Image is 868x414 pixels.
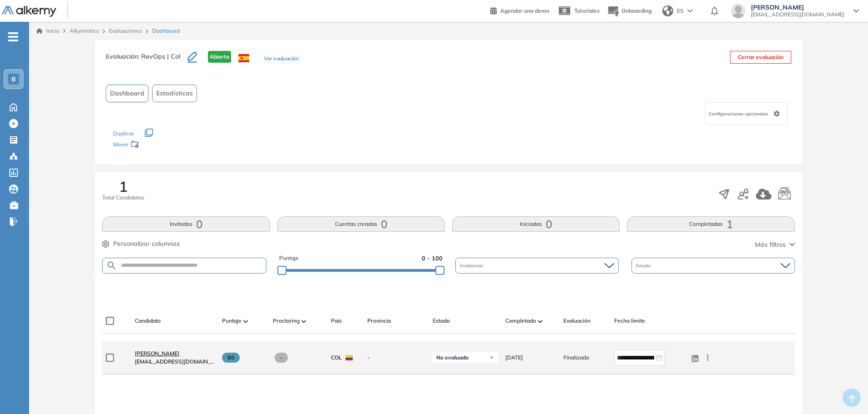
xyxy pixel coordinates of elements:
button: Iniciadas0 [452,216,620,232]
span: ES [677,7,684,15]
h3: Evaluación [106,51,187,70]
span: [PERSON_NAME] [751,4,844,11]
button: Completadas1 [627,216,794,232]
span: Puntaje [222,317,242,325]
span: Tutoriales [574,7,600,14]
a: Inicio [36,27,59,35]
span: Finalizado [563,354,589,362]
button: Más filtros [755,240,795,249]
span: 0 - 100 [422,254,443,263]
div: Configuraciones opcionales [705,102,788,125]
span: Fecha límite [614,317,645,325]
img: [missing "en.ARROW_ALT" translation] [243,320,248,323]
a: Agendar una demo [490,5,549,15]
span: Estadísticas [156,89,193,98]
button: Cerrar evaluación [730,51,791,64]
span: Proctoring [273,317,300,325]
a: Evaluaciones [109,27,142,34]
img: COL [345,355,353,360]
span: B [11,75,16,83]
img: Logo [2,6,56,17]
button: Onboarding [607,1,651,21]
span: Provincia [367,317,391,325]
span: 80 [222,353,240,363]
span: Configuraciones opcionales [709,110,770,117]
a: [PERSON_NAME] [135,349,215,358]
span: Evaluación [563,317,591,325]
img: Ícono de flecha [489,355,494,360]
span: [PERSON_NAME] [135,350,179,357]
img: SEARCH_ALT [106,260,117,271]
span: - [275,353,288,363]
span: Alkymetrics [69,27,99,34]
span: País [331,317,342,325]
img: ESP [238,54,249,62]
span: Estado [433,317,450,325]
span: Dashboard [152,27,180,35]
span: 1 [119,179,128,194]
span: No evaluado [436,354,469,361]
span: Total Candidatos [102,194,144,202]
button: Estadísticas [152,85,197,102]
span: Puntaje [279,254,299,263]
span: Más filtros [755,240,786,249]
button: Dashboard [106,85,148,102]
button: Ver evaluación [264,55,298,64]
span: [EMAIL_ADDRESS][DOMAIN_NAME] [135,358,215,366]
span: Onboarding [621,7,651,14]
span: Candidato [135,317,161,325]
div: Mover [113,137,204,154]
span: : RevOps | Col [138,52,180,60]
button: Personalizar columnas [102,239,180,249]
i: - [8,36,18,38]
span: - [367,354,425,362]
span: Estado [636,262,653,269]
img: arrow [687,9,693,13]
span: Completado [505,317,536,325]
div: Estado [631,258,795,274]
img: [missing "en.ARROW_ALT" translation] [301,320,306,323]
div: Incidencias [455,258,619,274]
span: Dashboard [110,89,144,98]
span: Incidencias [460,262,485,269]
span: COL [331,354,342,362]
span: Personalizar columnas [113,239,180,249]
span: [DATE] [505,354,523,362]
img: [missing "en.ARROW_ALT" translation] [538,320,542,323]
span: Abierta [208,51,231,63]
button: Cuentas creadas0 [277,216,445,232]
img: world [662,5,673,16]
span: Duplicar [113,130,134,137]
span: [EMAIL_ADDRESS][DOMAIN_NAME] [751,11,844,18]
button: Invitados0 [102,216,270,232]
span: Agendar una demo [500,7,549,14]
